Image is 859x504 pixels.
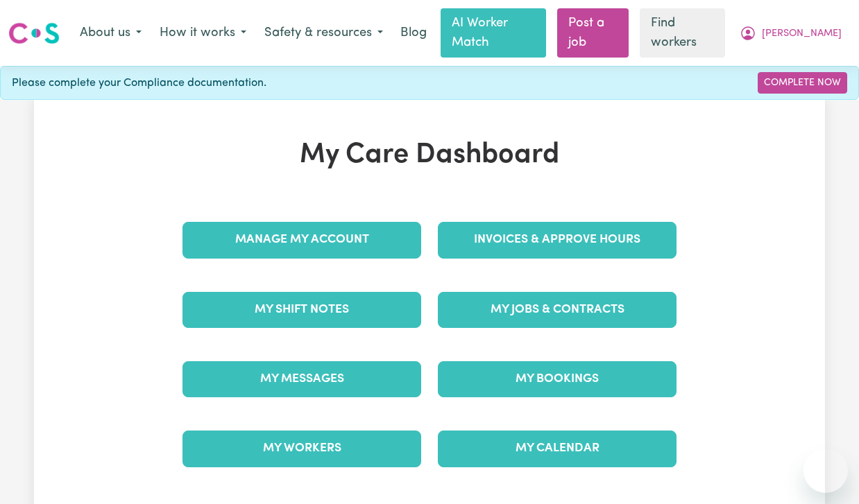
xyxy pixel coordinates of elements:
a: Invoices & Approve Hours [438,222,677,258]
span: Please complete your Compliance documentation. [12,75,266,92]
button: How it works [151,19,255,48]
h1: My Care Dashboard [174,139,685,172]
span: [PERSON_NAME] [762,26,842,42]
a: My Calendar [438,431,677,467]
a: Find workers [640,8,725,58]
a: My Messages [182,361,421,397]
a: Blog [392,18,435,49]
a: My Bookings [438,361,677,397]
img: Careseekers logo [8,21,60,46]
a: Careseekers logo [8,17,60,49]
button: Safety & resources [255,19,392,48]
a: My Shift Notes [182,292,421,328]
a: My Jobs & Contracts [438,292,677,328]
a: AI Worker Match [441,8,546,58]
button: About us [71,19,151,48]
iframe: Button to launch messaging window [803,449,848,493]
a: Manage My Account [182,222,421,258]
a: My Workers [182,431,421,467]
button: My Account [731,19,851,48]
a: Post a job [557,8,629,58]
a: Complete Now [758,72,847,94]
